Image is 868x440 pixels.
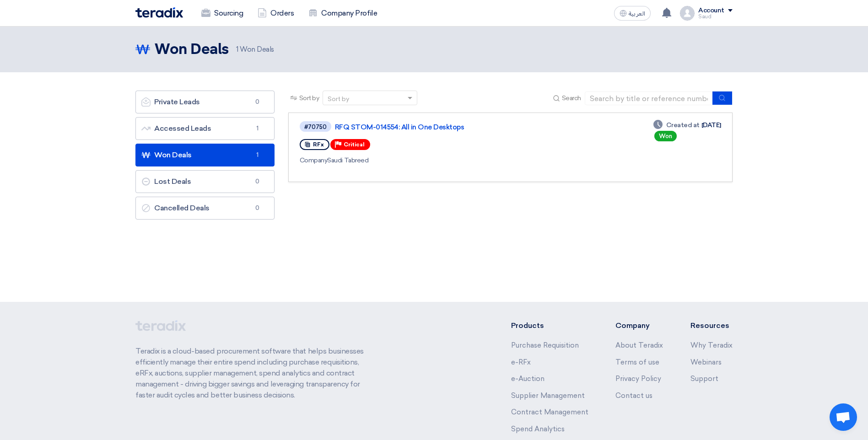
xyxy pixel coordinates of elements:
div: Open chat [830,403,857,431]
a: Lost Deals0 [135,170,275,193]
span: RFx [313,141,324,148]
a: Why Teradix [690,341,733,349]
img: Teradix logo [135,7,183,18]
span: 0 [252,97,263,107]
a: About Teradix [615,341,663,349]
li: Company [615,320,663,331]
span: Sort by [299,93,319,103]
div: #70750 [304,124,327,130]
div: Account [698,7,724,15]
span: Created at [666,120,700,130]
span: 0 [252,177,263,186]
a: Webinars [690,358,722,366]
a: e-RFx [511,358,531,366]
a: Orders [250,3,301,23]
span: Search [562,93,581,103]
a: Terms of use [615,358,659,366]
span: 1 [252,150,263,160]
a: Company Profile [301,3,384,23]
a: Accessed Leads1 [135,117,275,140]
a: e-Auction [511,375,545,383]
div: Saud [698,14,733,19]
a: Purchase Requisition [511,341,579,349]
a: Private Leads0 [135,91,275,113]
span: العربية [629,11,645,17]
span: 1 [236,45,238,54]
a: Support [690,375,718,383]
a: Contract Management [511,408,588,416]
li: Resources [690,320,733,331]
div: Saudi Tabreed [300,156,566,165]
span: 1 [252,124,263,133]
span: 0 [252,204,263,213]
a: Won Deals1 [135,144,275,166]
a: Spend Analytics [511,425,565,433]
h2: Won Deals [155,41,229,59]
div: Sort by [328,94,349,104]
a: Privacy Policy [615,375,661,383]
span: Company [300,156,328,164]
a: Cancelled Deals0 [135,197,275,220]
a: RFQ STOM-014554: All in One Desktops [335,123,564,131]
a: Contact us [615,392,652,400]
button: العربية [614,6,651,21]
li: Products [511,320,588,331]
span: Critical [344,141,365,148]
a: Sourcing [194,3,250,23]
span: Won Deals [236,44,274,55]
div: [DATE] [653,120,721,130]
a: Supplier Management [511,392,585,400]
img: profile_test.png [680,6,695,21]
p: Teradix is a cloud-based procurement software that helps businesses efficiently manage their enti... [135,346,374,401]
div: Won [654,131,677,141]
input: Search by title or reference number [585,91,713,105]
